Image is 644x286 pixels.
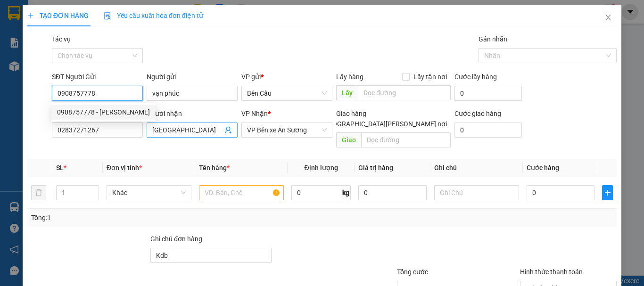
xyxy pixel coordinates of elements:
span: user-add [224,126,232,134]
input: Ghi Chú [434,185,519,200]
span: Lấy [336,85,358,100]
label: Cước lấy hàng [454,73,497,81]
div: Người nhận [147,108,238,119]
img: icon [104,12,111,20]
span: Giao [336,132,361,147]
span: VP Bến xe An Sương [247,123,327,137]
button: plus [602,185,613,200]
div: SĐT Người Gửi [52,72,143,82]
span: SL [56,164,64,172]
span: VP Nhận [241,110,268,117]
label: Ghi chú đơn hàng [150,235,202,243]
span: plus [27,12,34,19]
span: [GEOGRAPHIC_DATA][PERSON_NAME] nơi [318,119,451,129]
span: Cước hàng [527,164,559,172]
input: Dọc đường [358,85,451,100]
span: Lấy hàng [336,73,363,81]
div: 0908757778 - [PERSON_NAME] [57,107,150,117]
div: Tổng: 1 [31,212,249,223]
label: Gán nhãn [479,35,507,43]
div: VP gửi [241,72,332,82]
span: Yêu cầu xuất hóa đơn điện tử [104,12,203,19]
span: plus [603,189,612,196]
span: Giá trị hàng [358,164,393,172]
label: Hình thức thanh toán [520,268,583,276]
input: Cước giao hàng [454,123,522,138]
th: Ghi chú [430,159,523,177]
input: Ghi chú đơn hàng [150,248,272,263]
button: delete [31,185,46,200]
span: Định lượng [304,164,338,172]
input: Dọc đường [361,132,451,147]
button: Close [595,5,621,31]
div: 0908757778 - vạn phúc [51,105,156,120]
span: Tổng cước [397,268,428,276]
label: Cước giao hàng [454,110,501,117]
span: Đơn vị tính [107,164,142,172]
input: 0 [358,185,426,200]
input: VD: Bàn, Ghế [199,185,284,200]
span: TẠO ĐƠN HÀNG [27,12,89,19]
span: Bến Cầu [247,86,327,100]
label: Tác vụ [52,35,71,43]
input: Cước lấy hàng [454,86,522,101]
div: Người gửi [147,72,238,82]
span: Giao hàng [336,110,366,117]
span: kg [341,185,351,200]
span: Lấy tận nơi [410,72,451,82]
span: Khác [112,186,186,200]
span: close [604,14,612,21]
span: Tên hàng [199,164,230,172]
